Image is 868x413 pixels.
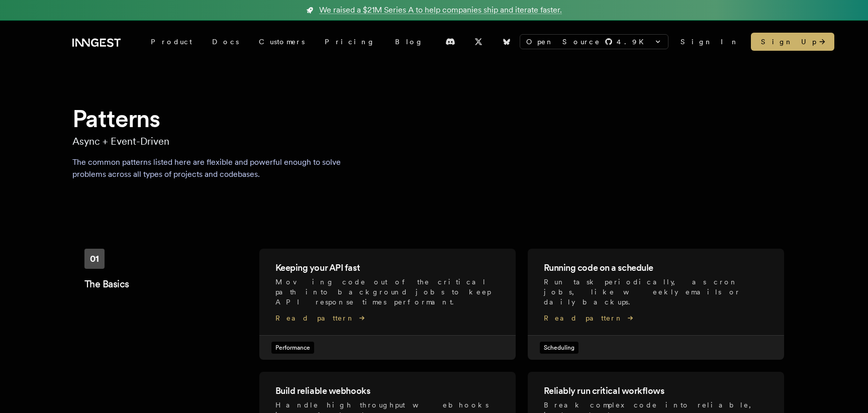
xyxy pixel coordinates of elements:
[275,384,500,398] h2: Build reliable webhooks
[72,103,796,134] h1: Patterns
[439,34,461,50] a: Discord
[544,313,768,323] span: Read pattern
[751,33,834,51] a: Sign Up
[202,33,249,51] a: Docs
[617,37,650,47] span: 4.9 K
[72,156,362,180] p: The common patterns listed here are flexible and powerful enough to solve problems across all typ...
[385,33,433,51] a: Blog
[84,277,259,291] h2: The Basics
[141,33,202,51] div: Product
[544,384,768,398] h2: Reliably run critical workflows
[526,37,601,47] span: Open Source
[84,249,105,269] div: 01
[496,34,518,50] a: Bluesky
[275,277,500,307] p: Moving code out of the critical path into background jobs to keep API response times performant .
[681,37,739,47] a: Sign In
[259,249,516,360] a: Keeping your API fastMoving code out of the critical path into background jobs to keep API respon...
[72,134,796,148] p: Async + Event-Driven
[544,277,768,307] p: Run task periodically, as cron jobs, like weekly emails or daily backups .
[319,4,562,16] span: We raised a $21M Series A to help companies ship and iterate faster.
[315,33,385,51] a: Pricing
[528,249,784,360] a: Running code on a scheduleRun task periodically, as cron jobs, like weekly emails or daily backup...
[275,313,500,323] span: Read pattern
[275,261,500,275] h2: Keeping your API fast
[249,33,315,51] a: Customers
[467,34,490,50] a: X
[540,342,578,354] span: Scheduling
[544,261,768,275] h2: Running code on a schedule
[271,342,314,354] span: Performance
